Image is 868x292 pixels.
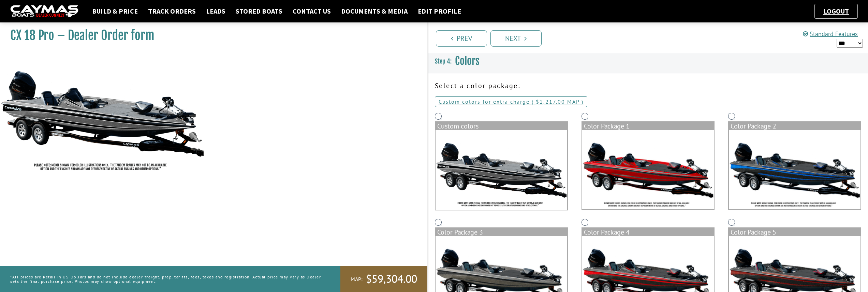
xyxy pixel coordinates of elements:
[820,7,852,15] a: Logout
[582,130,714,209] img: color_package_292.png
[232,7,286,16] a: Stored Boats
[436,130,567,210] img: cx18-Base-Layer.png
[203,7,229,16] a: Leads
[414,7,465,16] a: Edit Profile
[729,130,860,209] img: color_package_293.png
[10,271,325,287] p: *All prices are Retail in US Dollars and do not include dealer freight, prep, tariffs, fees, taxe...
[10,5,78,18] img: caymas-dealer-connect-2ed40d3bc7270c1d8d7ffb4b79bf05adc795679939227970def78ec6f6c03838.gif
[803,30,858,38] a: Standard Features
[729,122,860,130] div: Color Package 2
[89,7,141,16] a: Build & Price
[582,122,714,130] div: Color Package 1
[490,30,542,47] a: Next
[145,7,199,16] a: Track Orders
[351,276,363,283] span: MAP:
[435,96,587,107] a: Custom colors for extra charge ( $1,217.00 MAP )
[729,228,860,236] div: Color Package 5
[10,28,410,43] h1: CX 18 Pro – Dealer Order form
[289,7,334,16] a: Contact Us
[338,7,411,16] a: Documents & Media
[436,122,567,130] div: Custom colors
[536,98,579,105] span: $1,217.00 MAP
[582,228,714,236] div: Color Package 4
[435,81,862,91] p: Select a color package:
[436,30,487,47] a: Prev
[340,266,427,292] a: MAP:$59,304.00
[436,228,567,236] div: Color Package 3
[366,272,417,286] span: $59,304.00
